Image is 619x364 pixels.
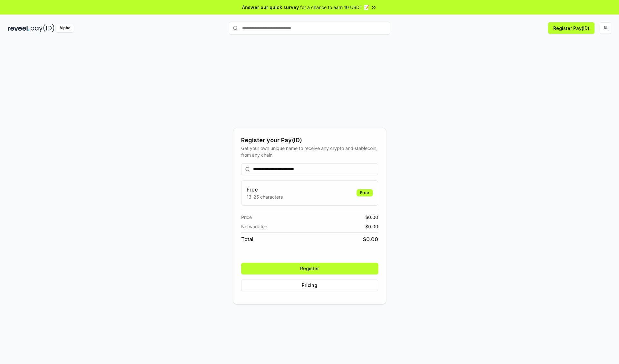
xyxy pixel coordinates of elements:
[363,235,378,243] span: $ 0.00
[365,223,378,230] span: $ 0.00
[8,24,29,32] img: reveel_dark
[241,235,253,243] span: Total
[300,4,369,11] span: for a chance to earn 10 USDT 📝
[241,214,252,221] span: Price
[241,145,378,158] div: Get your own unique name to receive any crypto and stablecoin, from any chain
[242,4,299,11] span: Answer our quick survey
[241,223,267,230] span: Network fee
[56,24,74,32] div: Alpha
[241,263,378,274] button: Register
[241,136,378,145] div: Register your Pay(ID)
[241,280,378,291] button: Pricing
[357,189,373,196] div: Free
[247,186,283,193] h3: Free
[31,24,54,32] img: pay_id
[247,193,283,200] p: 13-25 characters
[365,214,378,221] span: $ 0.00
[548,22,594,34] button: Register Pay(ID)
